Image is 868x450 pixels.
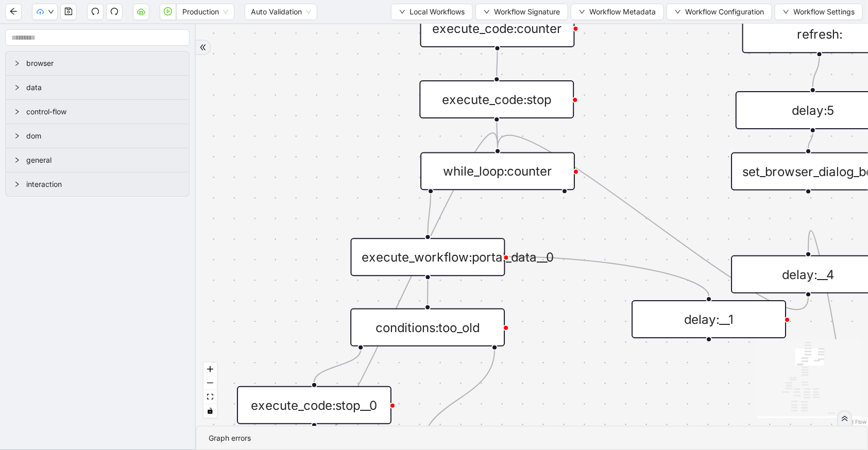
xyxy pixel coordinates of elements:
[182,4,228,20] span: Production
[64,7,73,15] span: save
[203,362,217,376] button: zoom in
[164,7,172,15] span: play-circle
[110,7,118,15] span: redo
[26,58,181,69] span: browser
[203,376,217,390] button: zoom out
[203,404,217,418] button: toggle interactivity
[841,415,848,422] span: double-right
[6,100,189,124] div: control-flow
[237,386,392,424] div: execute_code:stop__0
[420,152,575,190] div: while_loop:counter
[6,51,189,75] div: browser
[840,419,866,425] a: React Flow attribution
[48,9,54,15] span: down
[14,109,20,115] span: right
[37,8,44,15] span: cloud-upload
[26,82,181,93] span: data
[351,238,505,276] div: execute_workflow:portal_data__0
[391,4,473,20] button: downLocal Workflows
[26,179,181,190] span: interaction
[6,124,189,148] div: dom
[87,4,104,20] button: undo
[350,308,505,347] div: conditions:too_old
[26,130,181,142] span: dom
[419,80,574,118] div: execute_code:stop
[498,135,808,310] g: Edge from delay:__4 to while_loop:counter
[484,9,490,15] span: down
[420,152,575,190] div: while_loop:counterplus-circle
[632,300,786,338] div: delay:__1
[696,354,722,379] span: plus-circle
[571,4,664,20] button: downWorkflow Metadata
[509,257,709,296] g: Edge from execute_workflow:portal_data__0 to delay:__1
[314,350,361,382] g: Edge from conditions:too_old to execute_code:stop__0
[420,9,575,47] div: execute_code:counter
[314,133,498,443] g: Edge from execute_code:stop__0 to while_loop:counter
[775,4,863,20] button: downWorkflow Settings
[60,4,77,20] button: save
[589,6,656,18] span: Workflow Metadata
[399,9,405,15] span: down
[32,4,58,20] button: cloud-uploaddown
[9,7,18,15] span: arrow-left
[106,4,123,20] button: redo
[793,6,855,18] span: Workflow Settings
[795,206,821,232] span: plus-circle
[133,4,149,20] button: cloud-server
[813,57,820,87] g: Edge from refresh: to delay:5
[6,148,189,172] div: general
[422,350,495,449] g: Edge from conditions:too_old to wait_for_element:ptno
[209,432,855,444] div: Graph errors
[26,106,181,117] span: control-flow
[14,181,20,187] span: right
[14,133,20,139] span: right
[160,4,176,20] button: play-circle
[137,7,145,15] span: cloud-server
[251,4,311,20] span: Auto Validation
[199,44,207,51] span: double-right
[91,7,99,15] span: undo
[783,9,789,15] span: down
[14,84,20,91] span: right
[26,154,181,166] span: general
[5,4,22,20] button: arrow-left
[685,6,764,18] span: Workflow Configuration
[475,4,568,20] button: downWorkflow Signature
[410,6,465,18] span: Local Workflows
[808,133,813,148] g: Edge from delay:5 to set_browser_dialog_behavior:
[14,60,20,66] span: right
[6,172,189,196] div: interaction
[14,157,20,163] span: right
[497,50,497,76] g: Edge from execute_code:counter to execute_code:stop
[579,9,585,15] span: down
[552,205,577,231] span: plus-circle
[494,6,560,18] span: Workflow Signature
[428,194,431,234] g: Edge from while_loop:counter to execute_workflow:portal_data__0
[632,300,786,338] div: delay:__1plus-circle
[675,9,681,15] span: down
[667,4,772,20] button: downWorkflow Configuration
[203,390,217,404] button: fit view
[6,76,189,99] div: data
